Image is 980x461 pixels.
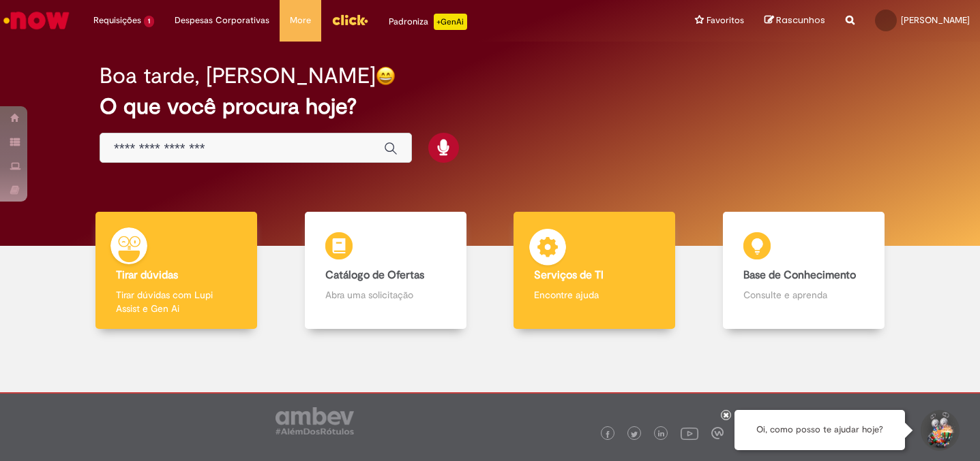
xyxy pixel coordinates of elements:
[490,212,700,330] a: Serviços de TI Encontre ajuda
[919,410,960,451] button: Iniciar Conversa de Suporte
[144,16,154,27] span: 1
[116,288,237,315] p: Tirar dúvidas com Lupi Assist e Gen Ai
[658,430,665,439] img: logo_footer_linkedin.png
[434,14,467,30] p: +GenAi
[707,14,744,27] span: Favoritos
[376,66,396,86] img: happy-face.png
[100,95,880,118] h2: O que você procura hoje?
[743,268,856,282] b: Base de Conhecimento
[331,10,368,30] img: click_logo_yellow_360x200.png
[901,14,970,26] span: [PERSON_NAME]
[534,268,604,282] b: Serviços de TI
[1,7,72,34] img: ServiceNow
[534,288,655,302] p: Encontre ajuda
[389,14,467,30] div: Padroniza
[631,431,638,438] img: logo_footer_twitter.png
[100,64,376,88] h2: Boa tarde, [PERSON_NAME]
[325,288,446,302] p: Abra uma solicitação
[699,212,908,330] a: Base de Conhecimento Consulte e aprenda
[681,424,698,442] img: logo_footer_youtube.png
[776,14,825,27] span: Rascunhos
[116,268,178,282] b: Tirar dúvidas
[290,14,311,27] span: More
[325,268,424,282] b: Catálogo de Ofertas
[743,288,864,302] p: Consulte e aprenda
[281,212,490,330] a: Catálogo de Ofertas Abra uma solicitação
[711,427,724,439] img: logo_footer_workplace.png
[175,14,269,27] span: Despesas Corporativas
[604,431,611,438] img: logo_footer_facebook.png
[276,407,354,434] img: logo_footer_ambev_rotulo_gray.png
[764,14,825,27] a: Rascunhos
[72,212,281,330] a: Tirar dúvidas Tirar dúvidas com Lupi Assist e Gen Ai
[93,14,141,27] span: Requisições
[734,410,905,450] div: Oi, como posso te ajudar hoje?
